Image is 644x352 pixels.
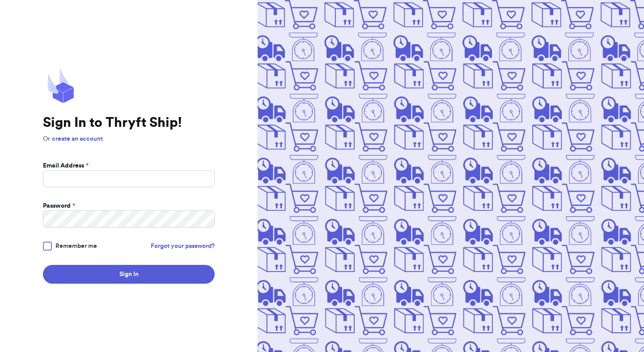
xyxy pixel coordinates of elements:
a: Forgot your password? [151,242,215,251]
h1: Sign In to Thryft Ship! [43,115,215,131]
label: Password [43,201,75,210]
label: Email Address [43,161,89,170]
span: Remember me [55,242,97,251]
button: Sign In [43,265,215,284]
p: Or [43,134,215,143]
a: create an account [52,136,103,142]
